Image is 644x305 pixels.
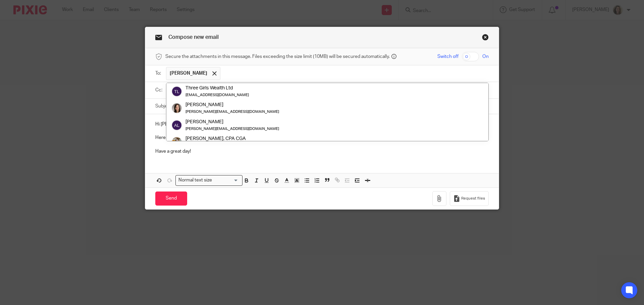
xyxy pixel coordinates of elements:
[482,34,489,43] a: Close this dialog window
[171,120,182,131] img: svg%3E
[185,102,279,108] div: [PERSON_NAME]
[185,127,279,131] small: [PERSON_NAME][EMAIL_ADDRESS][DOMAIN_NAME]
[155,148,489,155] p: Have a great day!
[450,191,489,206] button: Request files
[175,175,243,185] div: Search for option
[171,137,182,148] img: Chrissy%20McGale%20Bio%20Pic%201.jpg
[171,103,182,114] img: Danielle%20photo.jpg
[170,70,207,77] span: [PERSON_NAME]
[155,70,163,77] label: To:
[168,34,219,40] span: Compose new email
[214,177,238,184] input: Search for option
[437,53,459,60] span: Switch off
[185,85,249,91] div: Three Girls Wealth Ltd
[165,53,390,60] span: Secure the attachments in this message. Files exceeding the size limit (10MB) will be secured aut...
[155,87,163,93] label: Cc:
[461,196,485,201] span: Request files
[155,134,489,141] p: Here is a copy of your filed 2025 T5 Slip for Dividends taken from Three Girls Wealth. This is to...
[185,93,249,97] small: [EMAIL_ADDRESS][DOMAIN_NAME]
[185,110,279,114] small: [PERSON_NAME][EMAIL_ADDRESS][DOMAIN_NAME]
[155,103,173,109] label: Subject:
[171,86,182,97] img: svg%3E
[155,121,489,128] p: Hi [PERSON_NAME],
[185,135,279,142] div: [PERSON_NAME], CPA CGA
[482,53,489,60] span: On
[155,192,187,206] input: Send
[177,177,214,184] span: Normal text size
[185,119,279,125] div: [PERSON_NAME]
